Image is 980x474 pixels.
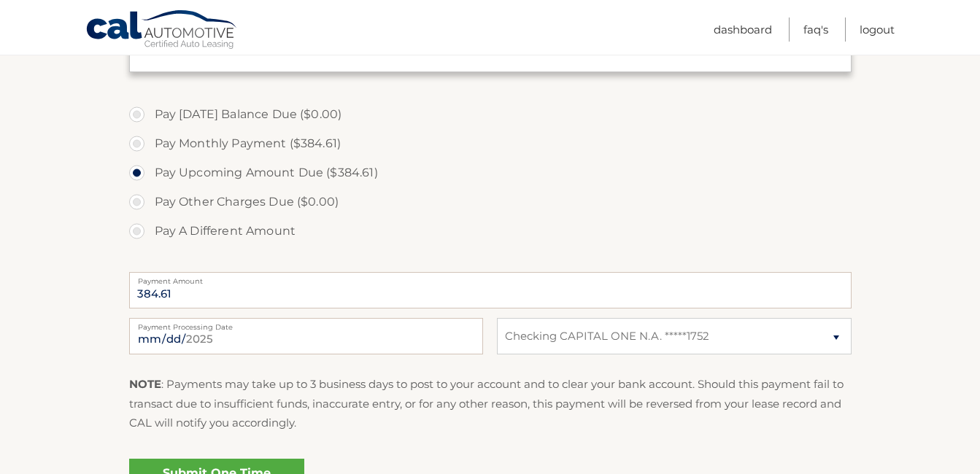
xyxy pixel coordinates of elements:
a: Dashboard [714,18,772,42]
a: FAQ's [803,18,828,42]
p: : Payments may take up to 3 business days to post to your account and to clear your bank account.... [129,375,852,432]
label: Pay Upcoming Amount Due ($384.61) [129,158,852,187]
input: Payment Date [129,318,483,354]
a: Cal Automotive [85,9,239,52]
a: Logout [860,18,895,42]
label: Pay A Different Amount [129,217,852,246]
label: Pay Monthly Payment ($384.61) [129,129,852,158]
input: Payment Amount [129,272,852,308]
label: Pay [DATE] Balance Due ($0.00) [129,100,852,129]
label: Pay Other Charges Due ($0.00) [129,187,852,217]
label: Payment Amount [129,272,852,284]
label: Payment Processing Date [129,318,483,330]
strong: NOTE [129,377,161,391]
